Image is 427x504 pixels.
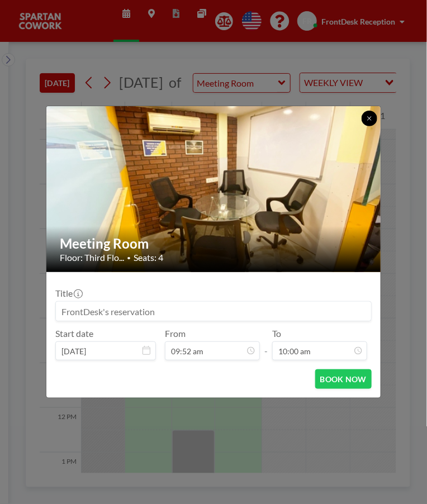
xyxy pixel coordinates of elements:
[60,235,368,252] h2: Meeting Room
[272,328,281,339] label: To
[46,63,382,315] img: 537.jpg
[55,328,93,339] label: Start date
[56,302,371,321] input: FrontDesk's reservation
[127,254,131,262] span: •
[60,252,124,263] span: Floor: Third Flo...
[165,328,186,339] label: From
[264,332,268,356] span: -
[55,288,82,299] label: Title
[134,252,163,263] span: Seats: 4
[315,369,372,389] button: BOOK NOW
